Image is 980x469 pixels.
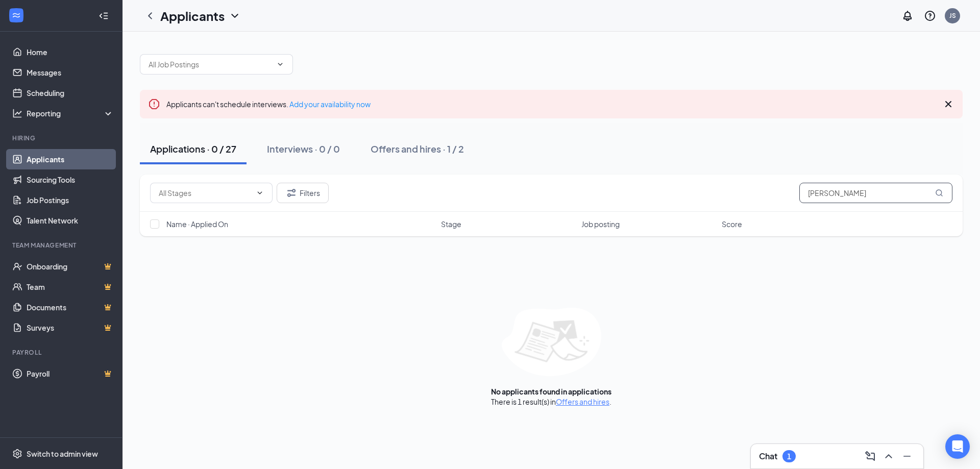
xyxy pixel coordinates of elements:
[864,450,876,462] svg: ComposeMessage
[942,98,954,110] svg: Cross
[11,10,21,20] svg: WorkstreamLogo
[159,187,252,199] input: All Stages
[27,297,114,317] a: DocumentsCrown
[441,219,461,229] span: Stage
[12,449,22,459] svg: Settings
[799,183,952,203] input: Search in applications
[148,98,160,110] svg: Error
[371,142,464,155] div: Offers and hires · 1 / 2
[949,11,956,20] div: JS
[27,449,98,459] div: Switch to admin view
[787,452,791,461] div: 1
[880,448,897,464] button: ChevronUp
[289,100,371,109] a: Add your availability now
[27,317,114,338] a: SurveysCrown
[277,183,329,203] button: Filter Filters
[502,308,601,376] img: empty-state
[899,448,915,464] button: Minimize
[27,83,114,103] a: Scheduling
[12,134,112,142] div: Hiring
[27,363,114,384] a: PayrollCrown
[27,277,114,297] a: TeamCrown
[27,256,114,277] a: OnboardingCrown
[491,397,611,407] div: There is 1 result(s) in .
[276,60,284,68] svg: ChevronDown
[144,10,156,22] svg: ChevronLeft
[149,59,272,70] input: All Job Postings
[883,450,895,462] svg: ChevronUp
[945,434,970,459] div: Open Intercom Messenger
[267,142,340,155] div: Interviews · 0 / 0
[722,219,742,229] span: Score
[27,42,114,62] a: Home
[759,451,777,462] h3: Chat
[901,450,913,462] svg: Minimize
[901,10,914,22] svg: Notifications
[27,169,114,190] a: Sourcing Tools
[99,11,109,21] svg: Collapse
[160,7,225,24] h1: Applicants
[256,189,264,197] svg: ChevronDown
[12,108,22,118] svg: Analysis
[935,189,943,197] svg: MagnifyingGlass
[27,108,114,118] div: Reporting
[27,149,114,169] a: Applicants
[556,397,609,406] a: Offers and hires
[229,10,241,22] svg: ChevronDown
[924,10,936,22] svg: QuestionInfo
[491,386,611,397] div: No applicants found in applications
[12,348,112,357] div: Payroll
[581,219,620,229] span: Job posting
[166,219,228,229] span: Name · Applied On
[285,187,298,199] svg: Filter
[166,100,371,109] span: Applicants can't schedule interviews.
[12,241,112,250] div: Team Management
[150,142,236,155] div: Applications · 0 / 27
[27,62,114,83] a: Messages
[27,210,114,231] a: Talent Network
[27,190,114,210] a: Job Postings
[862,448,878,464] button: ComposeMessage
